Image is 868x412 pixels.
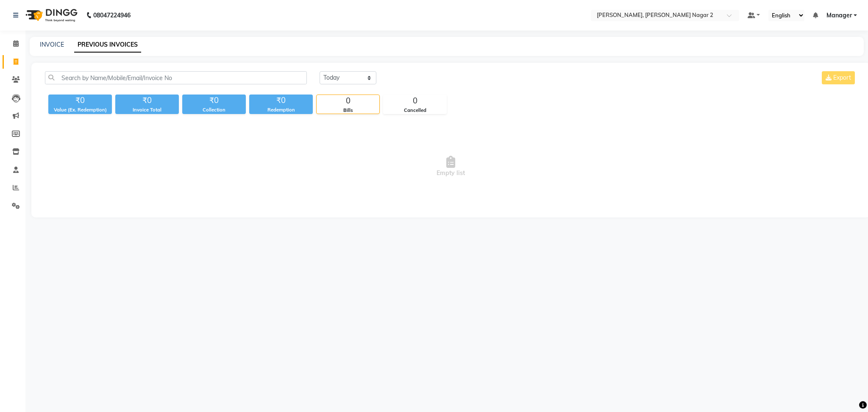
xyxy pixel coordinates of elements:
div: Collection [182,106,246,114]
div: ₹0 [115,95,179,106]
span: Manager [826,11,852,20]
b: 08047224946 [93,3,131,27]
div: Invoice Total [115,106,179,114]
span: Empty list [45,124,857,209]
div: 0 [317,95,379,107]
div: ₹0 [48,95,112,106]
a: INVOICE [40,41,64,48]
div: Bills [317,107,379,114]
input: Search by Name/Mobile/Email/Invoice No [45,71,307,84]
div: ₹0 [249,95,313,106]
div: 0 [384,95,446,107]
div: Value (Ex. Redemption) [48,106,112,114]
img: logo [22,3,80,27]
div: Redemption [249,106,313,114]
div: Cancelled [384,107,446,114]
a: PREVIOUS INVOICES [74,37,141,53]
div: ₹0 [182,95,246,106]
